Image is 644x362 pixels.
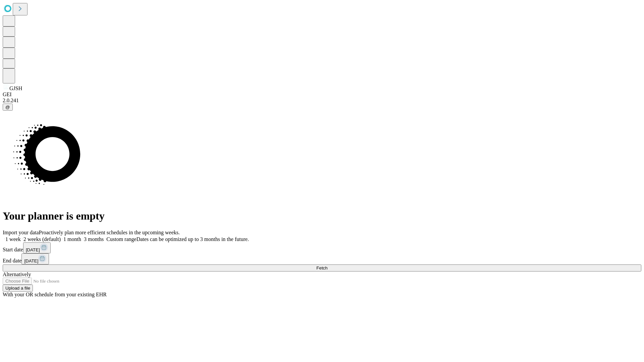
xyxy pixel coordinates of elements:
div: Start date [3,242,641,253]
span: With your OR schedule from your existing EHR [3,292,107,297]
span: 1 month [63,236,81,242]
div: End date [3,253,641,264]
button: Fetch [3,264,641,271]
span: Fetch [316,265,327,270]
span: @ [5,105,10,110]
button: [DATE] [23,242,51,253]
span: [DATE] [26,247,40,252]
span: [DATE] [24,258,38,263]
button: @ [3,104,13,111]
span: Custom range [106,236,136,242]
div: 2.0.241 [3,98,641,104]
span: Import your data [3,230,39,235]
span: Alternatively [3,271,31,277]
button: Upload a file [3,285,33,292]
button: [DATE] [21,253,49,264]
div: GEI [3,92,641,98]
span: Proactively plan more efficient schedules in the upcoming weeks. [39,230,180,235]
span: 1 week [5,236,21,242]
span: Dates can be optimized up to 3 months in the future. [137,236,249,242]
span: GJSH [9,85,22,91]
span: 2 weeks (default) [23,236,61,242]
span: 3 months [84,236,104,242]
h1: Your planner is empty [3,210,641,222]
